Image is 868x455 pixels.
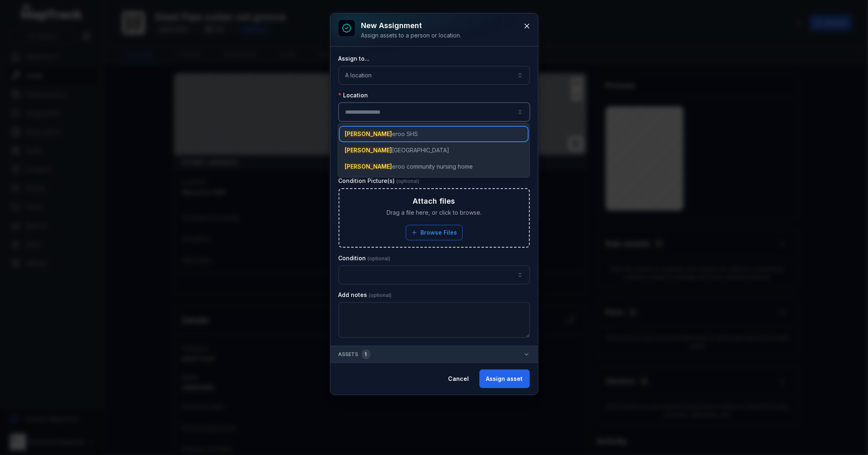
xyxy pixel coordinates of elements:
label: Location [339,91,368,99]
button: Assets1 [330,346,538,363]
label: Add notes [339,291,392,299]
button: A location [339,66,530,85]
span: Drag a file here, or click to browse. [387,209,481,217]
span: [PERSON_NAME] [345,163,392,170]
label: Assign to... [339,55,370,63]
div: Assign assets to a person or location. [361,31,461,40]
button: Assign asset [479,369,530,388]
label: Condition Picture(s) [339,177,420,185]
label: Condition [339,254,391,262]
span: [PERSON_NAME] [345,130,392,137]
span: eroo community nursing home [345,163,473,171]
h3: New assignment [361,20,461,31]
div: 1 [362,349,370,359]
span: [PERSON_NAME] [345,147,392,154]
button: Cancel [442,369,476,388]
button: Browse Files [406,225,463,240]
span: Assets [339,349,370,359]
span: eroo SHS [345,130,418,138]
h3: Attach files [413,196,455,207]
span: [GEOGRAPHIC_DATA] [345,146,449,154]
